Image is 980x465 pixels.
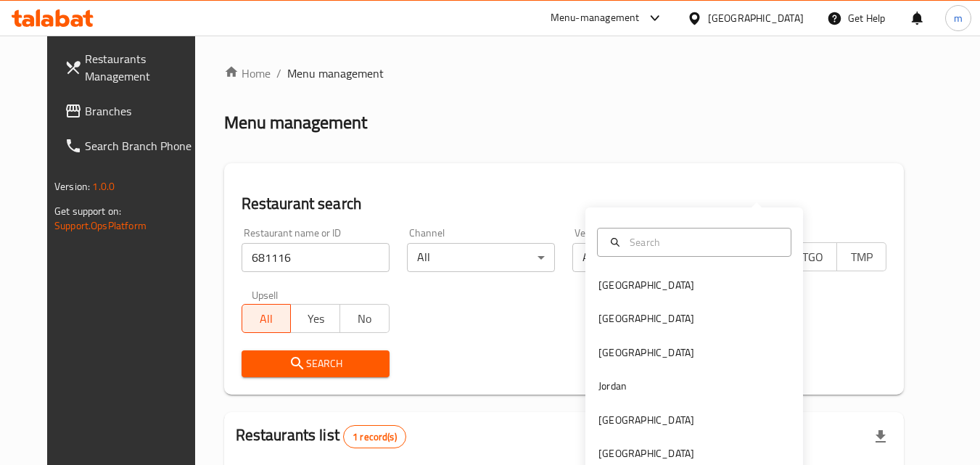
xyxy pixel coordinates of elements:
div: Jordan [598,378,627,394]
span: Branches [85,102,199,120]
div: All [572,243,720,272]
li: / [276,65,281,82]
span: Yes [297,308,334,329]
span: All [248,308,286,329]
div: [GEOGRAPHIC_DATA] [598,345,694,361]
span: 1.0.0 [92,177,115,196]
div: Total records count [343,425,406,448]
input: Search for restaurant name or ID.. [242,243,390,272]
div: All [407,243,555,272]
span: Menu management [287,65,384,82]
span: Restaurants Management [85,50,199,85]
span: Get support on: [54,202,121,221]
span: TMP [843,247,881,268]
nav: breadcrumb [224,65,904,82]
a: Restaurants Management [53,41,211,94]
span: TGO [794,247,831,268]
a: Support.OpsPlatform [54,216,147,235]
button: Search [242,350,390,377]
div: [GEOGRAPHIC_DATA] [598,277,694,293]
div: Export file [863,419,898,454]
button: TMP [836,242,886,271]
span: m [954,10,963,26]
a: Search Branch Phone [53,128,211,163]
a: Home [224,65,271,82]
span: Search [253,355,378,373]
button: Yes [290,304,340,333]
span: Search Branch Phone [85,137,199,155]
div: [GEOGRAPHIC_DATA] [598,412,694,428]
label: Upsell [252,289,279,300]
button: All [242,304,292,333]
div: Menu-management [551,9,640,27]
span: Version: [54,177,90,196]
div: [GEOGRAPHIC_DATA] [598,445,694,461]
h2: Restaurant search [242,193,886,215]
button: TGO [787,242,837,271]
div: [GEOGRAPHIC_DATA] [708,10,804,26]
span: No [346,308,384,329]
div: [GEOGRAPHIC_DATA] [598,310,694,326]
button: No [339,304,390,333]
h2: Restaurants list [236,424,406,448]
h2: Menu management [224,111,367,134]
span: 1 record(s) [344,430,405,444]
input: Search [624,234,782,250]
a: Branches [53,94,211,128]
